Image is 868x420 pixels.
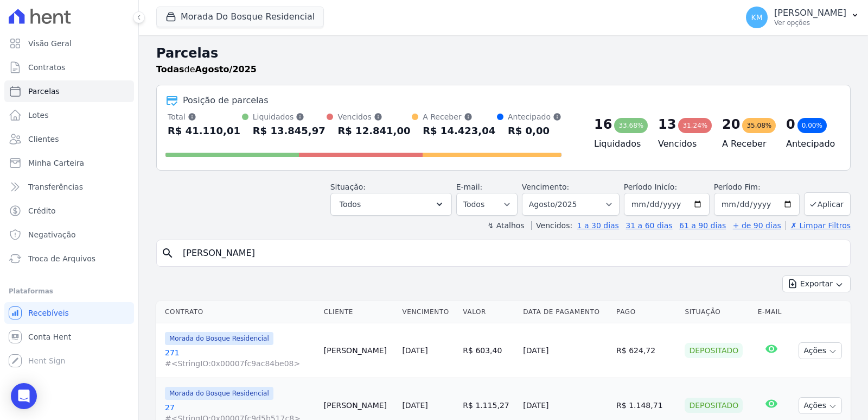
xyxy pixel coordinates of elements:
[612,323,680,378] td: R$ 624,72
[156,43,851,63] h2: Parcelas
[156,301,320,323] th: Contrato
[340,198,361,211] span: Todos
[577,221,619,230] a: 1 a 30 dias
[28,134,59,145] span: Clientes
[320,323,398,378] td: [PERSON_NAME]
[156,64,184,74] strong: Todas
[168,111,240,122] div: Total
[165,387,273,400] span: Morada do Bosque Residencial
[28,308,69,318] span: Recebíveis
[156,7,324,27] button: Morada Do Bosque Residencial
[797,118,827,133] div: 0,00%
[799,397,842,414] button: Ações
[614,118,648,133] div: 33,68%
[774,18,846,27] p: Ver opções
[398,301,458,323] th: Vencimento
[685,343,743,358] div: Depositado
[168,122,240,140] div: R$ 41.110,01
[612,301,680,323] th: Pago
[786,137,833,151] h4: Antecipado
[751,14,762,21] span: KM
[330,193,452,216] button: Todos
[519,301,612,323] th: Data de Pagamento
[337,111,410,122] div: Vencidos
[626,221,672,230] a: 31 a 60 dias
[786,221,851,230] a: ✗ Limpar Filtros
[658,137,705,151] h4: Vencidos
[253,111,325,122] div: Liquidados
[161,247,174,260] i: search
[487,221,524,230] label: ↯ Atalhos
[522,183,569,191] label: Vencimento:
[423,111,495,122] div: A Receber
[774,8,846,18] p: [PERSON_NAME]
[28,331,71,342] span: Conta Hent
[508,122,561,140] div: R$ 0,00
[799,342,842,359] button: Ações
[320,301,398,323] th: Cliente
[28,62,65,73] span: Contratos
[733,221,781,230] a: + de 90 dias
[456,183,483,191] label: E-mail:
[685,398,743,413] div: Depositado
[423,122,495,140] div: R$ 14.423,04
[4,57,134,78] a: Contratos
[4,176,134,198] a: Transferências
[176,242,846,264] input: Buscar por nome do lote ou do cliente
[28,205,56,216] span: Crédito
[337,122,410,140] div: R$ 12.841,00
[4,33,134,54] a: Visão Geral
[165,332,273,345] span: Morada do Bosque Residencial
[402,401,427,410] a: [DATE]
[253,122,325,140] div: R$ 13.845,97
[722,137,769,151] h4: A Receber
[183,94,269,107] div: Posição de parcelas
[28,158,84,168] span: Minha Carteira
[531,221,572,230] label: Vencidos:
[680,301,753,323] th: Situação
[658,116,676,133] div: 13
[519,323,612,378] td: [DATE]
[4,302,134,324] a: Recebíveis
[4,224,134,246] a: Negativação
[28,253,95,264] span: Troca de Arquivos
[722,116,740,133] div: 20
[786,116,795,133] div: 0
[508,111,561,122] div: Antecipado
[330,183,366,191] label: Situação:
[4,200,134,222] a: Crédito
[782,275,851,292] button: Exportar
[714,181,800,193] label: Período Fim:
[28,86,60,97] span: Parcelas
[9,285,130,298] div: Plataformas
[4,104,134,126] a: Lotes
[402,346,427,355] a: [DATE]
[754,301,789,323] th: E-mail
[156,63,257,76] p: de
[458,323,519,378] td: R$ 603,40
[28,181,83,192] span: Transferências
[737,2,868,33] button: KM [PERSON_NAME] Ver opções
[4,152,134,174] a: Minha Carteira
[679,221,726,230] a: 61 a 90 dias
[4,248,134,269] a: Troca de Arquivos
[11,383,37,409] div: Open Intercom Messenger
[4,80,134,102] a: Parcelas
[742,118,776,133] div: 35,08%
[458,301,519,323] th: Valor
[804,192,851,216] button: Aplicar
[165,347,315,369] a: 271#<StringIO:0x00007fc9ac84be08>
[195,64,257,74] strong: Agosto/2025
[28,110,49,121] span: Lotes
[165,358,315,369] span: #<StringIO:0x00007fc9ac84be08>
[624,183,677,191] label: Período Inicío:
[28,229,76,240] span: Negativação
[4,326,134,348] a: Conta Hent
[678,118,712,133] div: 31,24%
[28,38,72,49] span: Visão Geral
[594,116,612,133] div: 16
[594,137,641,151] h4: Liquidados
[4,128,134,150] a: Clientes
